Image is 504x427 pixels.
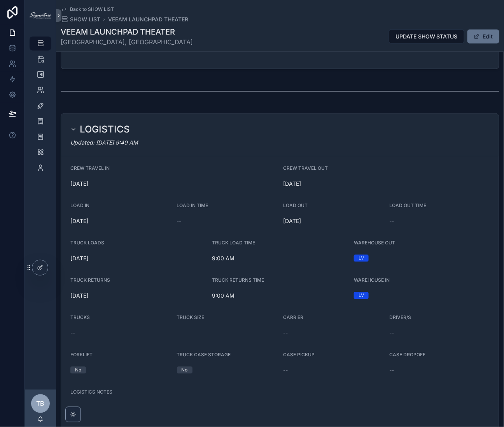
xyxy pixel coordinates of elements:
[70,218,171,225] span: [DATE]
[70,240,104,246] span: TRUCK LOADS
[359,255,364,262] div: LV
[61,37,193,47] span: [GEOGRAPHIC_DATA], [GEOGRAPHIC_DATA]
[37,399,45,408] span: TB
[70,404,75,412] span: --
[395,33,458,40] span: UPDATE SHOW STATUS
[354,240,395,246] span: WAREHOUSE OUT
[25,31,56,185] div: scrollable content
[70,389,112,395] span: LOGISTICS NOTES
[283,218,383,225] span: [DATE]
[354,277,390,283] span: WAREHOUSE IN
[212,255,348,263] span: 9:00 AM
[70,6,114,12] span: Back to SHOW LIST
[70,180,277,188] span: [DATE]
[80,123,130,136] h2: LOGISTICS
[70,352,93,358] span: FORKLIFT
[30,12,51,19] img: App logo
[70,203,89,209] span: LOAD IN
[283,367,288,375] span: --
[177,315,205,321] span: TRUCK SIZE
[177,352,231,358] span: TRUCK CASE STORAGE
[283,180,490,188] span: [DATE]
[212,292,348,300] span: 9:00 AM
[177,218,182,225] span: --
[389,315,411,321] span: DRIVER/S
[389,352,425,358] span: CASE DROPOFF
[108,16,188,23] a: VEEAM LAUNCHPAD THEATER
[70,277,110,283] span: TRUCK RETURNS
[283,352,315,358] span: CASE PICKUP
[70,292,206,300] span: [DATE]
[389,329,394,337] span: --
[467,30,499,44] button: Edit
[389,367,394,375] span: --
[212,277,264,283] span: TRUCK RETURNS TIME
[389,30,464,44] button: UPDATE SHOW STATUS
[70,16,100,23] span: SHOW LIST
[70,315,90,321] span: TRUCKS
[182,367,188,374] div: No
[70,329,75,337] span: --
[61,16,100,23] a: SHOW LIST
[283,329,288,337] span: --
[70,255,206,263] span: [DATE]
[177,203,208,209] span: LOAD IN TIME
[70,166,110,171] span: CREW TRAVEL IN
[61,6,114,12] a: Back to SHOW LIST
[61,26,193,37] h1: VEEAM LAUNCHPAD THEATER
[283,203,308,209] span: LOAD OUT
[75,367,81,374] div: No
[389,218,394,225] span: --
[283,315,303,321] span: CARRIER
[389,203,426,209] span: LOAD OUT TIME
[283,166,328,171] span: CREW TRAVEL OUT
[212,240,255,246] span: TRUCK LOAD TIME
[359,292,364,299] div: LV
[70,139,138,146] em: Updated: [DATE] 9:40 AM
